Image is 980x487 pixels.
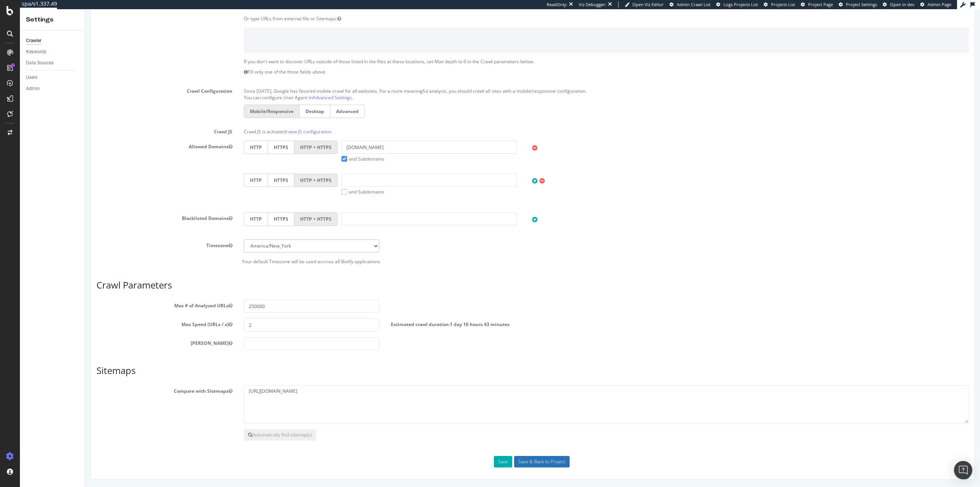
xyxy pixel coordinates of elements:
[153,6,889,13] div: Or type URLs from external file or Sitemaps:
[159,59,884,66] p: Fill only one of the three fields above
[144,206,147,212] button: Blacklisted Domains
[159,49,884,56] p: If you don't want to discover URLs outside of those listed in the files at these locations, set M...
[928,2,951,7] span: Admin Page
[209,131,253,145] label: HTTP + HTTPS
[245,95,280,109] label: Advanced
[26,37,41,45] div: Crawler
[801,2,833,8] a: Project Page
[839,2,877,8] a: Project Settings
[6,309,153,318] label: Max Speed (URLs / s)
[183,203,209,216] label: HTTPS
[159,76,884,85] p: Since [DATE], Google has favored mobile crawl for all websites. For a more meaningful analysis, y...
[26,48,46,56] div: Keywords
[11,271,884,281] h3: Crawl Parameters
[883,2,915,8] a: Open in dev
[6,290,153,300] label: Max # of Analysed URLs
[429,447,485,458] input: Save & Back to Project
[26,37,79,45] a: Crawler
[11,249,884,256] p: Your default Timezone will be used accross all Botify applications
[144,293,147,300] button: Max # of Analysed URLs
[365,312,425,318] span: 1 day 10 hours 43 minutes
[954,461,972,479] div: Open Intercom Messenger
[625,2,664,8] a: Open Viz Editor
[890,2,915,7] span: Open in dev
[26,74,38,82] div: Users
[159,164,183,178] label: HTTP
[579,2,606,8] div: Viz Debugger:
[144,379,147,385] button: Compare with Sitemaps
[209,164,253,178] label: HTTP + HTTPS
[409,447,427,458] button: Save
[26,85,79,93] a: Admin
[6,203,153,212] label: Blacklisted Domains
[632,2,664,7] span: Open Viz Editor
[6,230,153,239] label: Timezone
[26,74,79,82] a: Users
[764,2,795,8] a: Projects List
[203,119,247,126] a: view JS configuration
[159,116,884,126] p: Crawl JS is activated:
[209,203,253,216] label: HTTP + HTTPS
[26,15,78,24] div: Settings
[677,2,710,7] span: Admin Crawl List
[214,95,245,109] label: Desktop
[670,2,710,8] a: Admin Crawl List
[26,59,79,67] a: Data Sources
[26,85,40,93] div: Admin
[256,179,299,186] label: and Subdomains
[26,59,54,67] div: Data Sources
[6,76,153,85] label: Crawl Configuration
[547,2,567,8] div: ReadOnly:
[771,2,795,7] span: Projects List
[159,203,183,216] label: HTTP
[306,309,425,318] label: Estimated crawl duration:
[183,131,209,145] label: HTTPS
[846,2,877,7] span: Project Settings
[256,146,299,153] label: and Subdomains
[183,164,209,178] label: HTTPS
[920,2,951,8] a: Admin Page
[144,134,147,141] button: Allowed Domains
[724,2,758,7] span: Logs Projects List
[6,376,153,385] label: Compare with Sitemaps
[159,95,214,109] label: Mobile/Responsive
[144,233,147,239] button: Timezone
[144,331,147,337] button: [PERSON_NAME]
[6,131,153,141] label: Allowed Domains
[716,2,758,8] a: Logs Projects List
[26,48,79,56] a: Keywords
[159,85,884,92] p: You can configure User Agent in .
[159,420,231,431] button: Automatically find sitemap(s)
[11,356,884,366] h3: Sitemaps
[159,131,183,145] label: HTTP
[159,376,884,414] textarea: [URL][DOMAIN_NAME]
[6,116,153,126] label: Crawl JS
[6,328,153,337] label: [PERSON_NAME]
[808,2,833,7] span: Project Page
[227,85,267,92] a: Advanced Settings
[144,312,147,318] button: Max Speed (URLs / s)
